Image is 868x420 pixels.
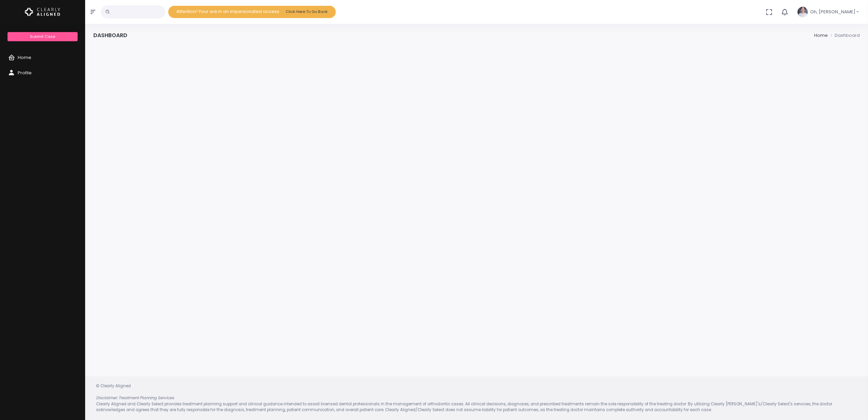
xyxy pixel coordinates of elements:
li: Dashboard [828,32,860,39]
em: Disclaimer: Treatment Planning Services [96,395,174,401]
img: Header Avatar [796,6,809,18]
button: Click Here To Go Back [283,7,330,16]
a: Submit Case [7,32,77,41]
div: © Clearly Aligned Clearly Aligned and Clearly Select provides treatment planning support and clin... [89,383,864,413]
img: Logo Horizontal [25,5,60,19]
span: Profile [18,70,32,76]
span: Home [18,54,31,61]
li: Home [814,32,828,39]
span: Submit Case [30,34,55,39]
span: Oh, [PERSON_NAME] [810,9,855,15]
h4: Dashboard [93,32,127,39]
div: Attention! Your are in an impersonated access. [168,6,336,18]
